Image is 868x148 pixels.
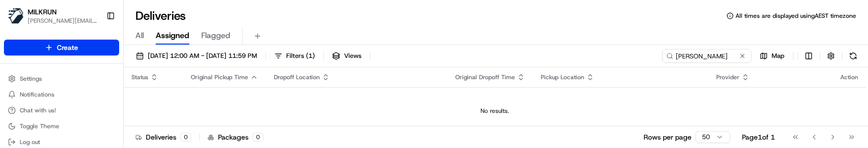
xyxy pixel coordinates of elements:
div: Deliveries [135,132,191,142]
button: Filters(1) [270,49,319,63]
span: Status [131,73,148,81]
div: Packages [208,132,263,142]
button: Create [4,40,119,55]
span: [DATE] 12:00 AM - [DATE] 11:59 PM [148,51,257,60]
button: Refresh [846,49,860,63]
div: 0 [253,133,263,142]
img: MILKRUN [8,8,24,24]
span: Log out [20,138,40,146]
span: Dropoff Location [274,73,320,81]
span: Map [772,51,784,60]
div: Page 1 of 1 [742,132,775,142]
input: Type to search [662,49,751,63]
button: Toggle Theme [4,119,119,133]
button: [PERSON_NAME][EMAIL_ADDRESS][DOMAIN_NAME] [28,17,98,25]
span: Original Pickup Time [191,73,248,81]
span: Toggle Theme [20,122,59,130]
span: Provider [716,73,739,81]
button: MILKRUN [28,7,57,17]
span: All [135,30,144,42]
span: Pickup Location [541,73,584,81]
span: Filters [286,51,315,60]
span: Chat with us! [20,106,56,114]
span: Views [344,51,361,60]
span: Assigned [156,30,189,42]
button: Notifications [4,88,119,101]
span: Flagged [201,30,230,42]
button: Map [755,49,789,63]
span: All times are displayed using AEST timezone [736,12,856,20]
div: 0 [180,133,191,142]
div: No results. [128,107,862,115]
button: Chat with us! [4,103,119,117]
button: [DATE] 12:00 AM - [DATE] 11:59 PM [131,49,261,63]
span: Settings [20,75,42,83]
p: Rows per page [644,132,692,142]
span: Notifications [20,91,54,99]
button: MILKRUNMILKRUN[PERSON_NAME][EMAIL_ADDRESS][DOMAIN_NAME] [4,4,102,28]
button: Views [328,49,366,63]
button: Settings [4,72,119,86]
span: Original Dropoff Time [455,73,515,81]
div: Action [840,73,858,81]
span: Create [57,43,78,52]
h1: Deliveries [135,8,186,24]
span: ( 1 ) [306,51,315,60]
